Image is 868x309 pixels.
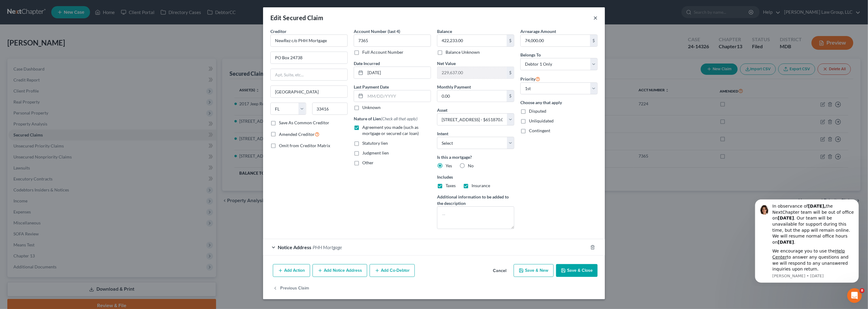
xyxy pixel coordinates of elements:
[860,288,865,293] span: 8
[520,52,541,57] span: Belongs To
[362,104,381,111] label: Unknown
[270,35,348,47] input: Search creditor by name...
[313,244,342,250] span: PHH Mortgage
[273,264,310,277] button: Add Action
[271,69,347,81] input: Apt, Suite, etc...
[437,107,447,113] span: Asset
[354,35,431,47] input: XXXX
[446,163,452,168] span: Yes
[10,97,51,103] a: [DOMAIN_NAME]
[96,2,107,14] button: Home
[279,120,329,126] label: Save As Common Creditor
[312,103,348,115] input: Enter zip...
[271,86,347,97] input: Enter city...
[362,150,389,155] span: Judgment lien
[507,67,514,78] div: $
[488,265,511,277] button: Cancel
[520,99,598,106] label: Choose any that apply
[437,67,507,78] input: 0.00
[10,38,95,49] a: [EMAIL_ADDRESS][PERSON_NAME][DOMAIN_NAME]
[520,75,540,82] label: Priority
[556,264,598,277] button: Save & Close
[521,35,590,46] input: 0.00
[278,244,311,250] span: Notice Address
[354,115,418,122] label: Nature of Lien
[507,90,514,102] div: $
[279,132,315,137] span: Amended Creditor
[437,130,448,137] label: Intent
[17,3,27,13] img: Profile image for James
[370,264,415,277] button: Add Co-Debtor
[437,154,514,160] label: Is this a mortgage?
[19,200,24,205] button: Gif picker
[746,194,868,286] iframe: Intercom notifications message
[365,67,431,78] input: MM/DD/YYYY
[362,49,403,55] label: Full Account Number
[39,200,44,205] button: Start recording
[446,49,480,55] label: Balance Unknown
[446,183,456,188] span: Taxes
[354,84,389,90] label: Last Payment Date
[381,116,418,121] span: (Check all that apply)
[273,282,309,295] button: Previous Claim
[468,163,474,168] span: No
[472,183,490,188] span: Insurance
[5,187,117,198] textarea: Message…
[514,264,554,277] button: Save & New
[354,28,400,35] label: Account Number (last 4)
[437,84,471,90] label: Monthly Payment
[593,14,598,21] button: ×
[362,125,419,136] span: Agreement you made (such as mortgage or secured car loan)
[279,143,330,148] span: Omit from Creditor Matrix
[10,151,95,157] div: [STREET_ADDRESS]
[520,28,556,35] label: Arrearage Amount
[313,264,367,277] button: Add Notice Address
[362,140,388,146] span: Statutory lien
[354,60,380,67] label: Date Incurred
[271,52,347,64] input: Enter address...
[29,200,34,205] button: Upload attachment
[437,90,507,102] input: 0.00
[437,28,452,35] label: Balance
[507,35,514,46] div: $
[4,2,16,14] button: go back
[30,3,69,8] h1: [PERSON_NAME]
[529,128,550,133] span: Contingent
[270,29,287,34] span: Creditor
[437,194,514,206] label: Additional information to be added to the description
[590,35,597,46] div: $
[847,288,862,303] iframe: Intercom live chat
[105,198,114,207] button: Send a message…
[9,200,14,205] button: Emoji picker
[437,35,507,46] input: 0.00
[270,13,323,22] div: Edit Secured Claim
[437,174,514,180] label: Includes
[362,160,374,165] span: Other
[529,108,546,114] span: Disputed
[529,118,554,123] span: Unliquidated
[365,90,431,102] input: MM/DD/YYYY
[107,2,118,13] div: Close
[30,8,61,14] p: Active 45m ago
[437,60,456,67] label: Net Value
